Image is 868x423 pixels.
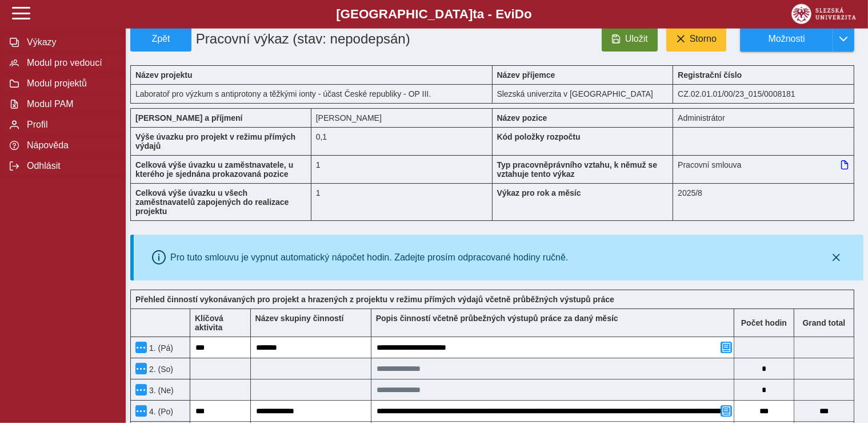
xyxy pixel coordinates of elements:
[23,37,116,48] span: Výkazy
[34,7,834,22] b: [GEOGRAPHIC_DATA] a - Evi
[135,34,186,44] span: Zpět
[191,26,436,52] h1: Pracovní výkaz (stav: nepodepsán)
[135,70,193,80] b: Název projektu
[23,140,116,151] span: Nápověda
[666,26,726,52] button: Storno
[602,26,658,52] button: Uložit
[721,342,732,353] button: Přidat poznámku
[497,113,547,122] b: Název pozice
[135,160,293,179] b: Celková výše úvazku u zaměstnavatele, u kterého je sjednána prokazovaná pozice
[130,26,191,52] button: Zpět
[23,161,116,171] span: Odhlásit
[130,84,493,104] div: Laboratoř pro výzkum s antiprotony a těžkými ionty - účast České republiky - OP III.
[673,155,854,183] div: Pracovní smlouva
[791,4,856,24] img: logo_web_su.png
[493,84,674,104] div: Slezská univerzita v [GEOGRAPHIC_DATA]
[170,252,568,263] div: Pro tuto smlouvu je vypnut automatický nápočet hodin. Zadejte prosím odpracované hodiny ručně.
[147,343,173,353] span: 1. (Pá)
[23,99,116,109] span: Modul PAM
[311,108,493,127] div: [PERSON_NAME]
[23,58,116,68] span: Modul pro vedoucí
[625,34,648,44] span: Uložit
[311,183,493,221] div: 1
[678,70,742,80] b: Registrační číslo
[147,386,174,395] span: 3. (Ne)
[673,108,854,127] div: Administrátor
[135,384,147,396] button: Menu
[255,314,344,323] b: Název skupiny činností
[473,7,477,21] span: t
[311,127,493,155] div: 0,8 h / den. 4 h / týden.
[23,78,116,89] span: Modul projektů
[135,188,289,216] b: Celková výše úvazku u všech zaměstnavatelů zapojených do realizace projektu
[497,132,581,141] b: Kód položky rozpočtu
[497,188,581,197] b: Výkaz pro rok a měsíc
[673,183,854,221] div: 2025/8
[750,34,823,44] span: Možnosti
[195,314,223,332] b: Klíčová aktivita
[690,34,717,44] span: Storno
[135,113,242,122] b: [PERSON_NAME] a příjmení
[721,405,732,417] button: Přidat poznámku
[515,7,524,21] span: D
[135,342,147,353] button: Menu
[23,120,116,130] span: Profil
[497,70,555,80] b: Název příjemce
[673,84,854,104] div: CZ.02.01.01/00/23_015/0008181
[135,405,147,417] button: Menu
[740,26,833,52] button: Možnosti
[524,7,532,21] span: o
[135,132,295,151] b: Výše úvazku pro projekt v režimu přímých výdajů
[135,295,614,304] b: Přehled činností vykonávaných pro projekt a hrazených z projektu v režimu přímých výdajů včetně p...
[497,160,658,179] b: Typ pracovněprávního vztahu, k němuž se vztahuje tento výkaz
[734,318,794,327] b: Počet hodin
[376,314,618,323] b: Popis činností včetně průbežných výstupů práce za daný měsíc
[794,318,854,327] b: Suma za den přes všechny výkazy
[135,363,147,374] button: Menu
[147,365,173,374] span: 2. (So)
[147,407,173,416] span: 4. (Po)
[311,155,493,183] div: 1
